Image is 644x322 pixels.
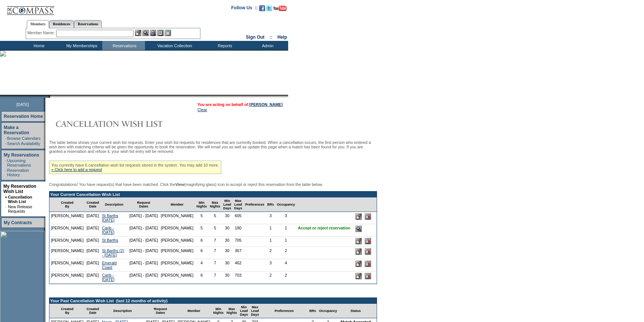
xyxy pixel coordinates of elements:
[135,30,141,36] img: b_edit.gif
[266,236,276,247] td: 1
[7,136,41,141] a: Browse Calendars
[160,224,195,236] td: [PERSON_NAME]
[365,238,371,244] input: Delete this Request
[85,224,101,236] td: [DATE]
[273,7,287,12] a: Subscribe to our YouTube Channel
[4,125,29,135] a: Make a Reservation
[233,197,244,212] td: Max Lead Days
[49,197,85,212] td: Created By
[160,197,195,212] td: Member
[266,247,276,259] td: 2
[355,226,362,232] input: Accept or Reject this Reservation
[318,304,339,318] td: Occupancy
[51,167,102,172] a: » Click here to add a request
[195,212,208,224] td: 5
[142,30,149,36] img: View
[276,247,297,259] td: 2
[222,236,233,247] td: 30
[222,212,233,224] td: 30
[233,224,244,236] td: 180
[102,226,115,235] a: Carib - [DATE]
[85,212,101,224] td: [DATE]
[129,226,158,230] nobr: [DATE] - [DATE]
[339,304,373,318] td: Status
[102,273,115,282] a: Carib - [DATE]
[266,224,276,236] td: 1
[270,35,273,40] span: ::
[5,195,7,199] b: »
[266,271,276,284] td: 2
[208,224,222,236] td: 5
[355,238,362,244] input: Edit this Request
[5,136,6,141] td: ·
[222,271,233,284] td: 30
[129,248,158,253] nobr: [DATE] - [DATE]
[128,197,160,212] td: Request Dates
[233,247,244,259] td: 367
[276,236,297,247] td: 1
[365,261,371,267] input: Delete this Request
[74,20,102,28] a: Reservations
[355,261,362,267] input: Edit this Request
[50,95,51,98] img: blank.gif
[195,224,208,236] td: 5
[276,271,297,284] td: 2
[355,213,362,220] input: Edit this Request
[233,212,244,224] td: 605
[49,224,85,236] td: [PERSON_NAME]
[17,41,59,50] td: Home
[212,304,225,318] td: Min Nights
[259,7,265,12] a: Become our fan on Facebook
[160,271,195,284] td: [PERSON_NAME]
[195,259,208,271] td: 4
[102,41,145,50] td: Reservations
[7,168,29,177] a: Reservation History
[266,212,276,224] td: 3
[85,271,101,284] td: [DATE]
[195,247,208,259] td: 6
[85,247,101,259] td: [DATE]
[157,30,164,36] img: Reservations
[85,197,101,212] td: Created Date
[102,238,118,242] a: St Barths
[150,30,156,36] img: Impersonate
[5,158,6,167] td: ·
[246,35,264,40] a: Sign Out
[85,259,101,271] td: [DATE]
[203,41,245,50] td: Reports
[145,41,203,50] td: Vacation Collection
[49,236,85,247] td: [PERSON_NAME]
[276,197,297,212] td: Occupancy
[197,107,207,112] a: Clear
[355,273,362,279] input: Edit this Request
[5,205,7,213] td: ·
[365,248,371,255] input: Delete this Request
[129,213,158,218] nobr: [DATE] - [DATE]
[175,182,184,187] b: View
[298,226,350,230] nobr: Accept or reject reservation
[225,304,238,318] td: Max Nights
[260,304,308,318] td: Preferences
[308,304,318,318] td: BRs
[102,261,117,270] a: Emerald Coast
[233,271,244,284] td: 703
[273,6,287,11] img: Subscribe to our YouTube Channel
[249,304,261,318] td: Max Lead Days
[4,152,39,158] a: My Reservations
[277,35,287,40] a: Help
[266,197,276,212] td: BRs
[160,212,195,224] td: [PERSON_NAME]
[145,304,176,318] td: Request Dates
[244,197,266,212] td: Preferences
[49,161,221,174] div: You currently have 6 cancellation wish list requests stored in the system. You may add 10 more.
[4,114,43,119] a: Reservation Home
[102,248,124,257] a: St Barths (2) - [DATE]
[249,102,283,107] a: [PERSON_NAME]
[49,304,85,318] td: Created By
[49,116,198,131] img: Cancellation Wish List
[49,191,377,197] td: Your Current Cancellation Wish List
[266,5,272,11] img: Follow us on Twitter
[197,102,283,107] span: You are acting on behalf of:
[4,220,32,225] a: My Contracts
[100,197,128,212] td: Description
